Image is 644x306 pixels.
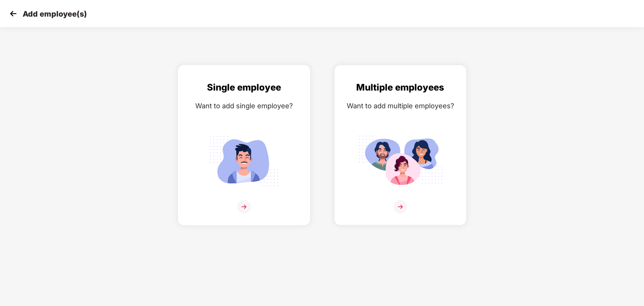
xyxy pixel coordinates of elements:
img: svg+xml;base64,PHN2ZyB4bWxucz0iaHR0cDovL3d3dy53My5vcmcvMjAwMC9zdmciIHdpZHRoPSIzNiIgaGVpZ2h0PSIzNi... [394,200,407,214]
img: svg+xml;base64,PHN2ZyB4bWxucz0iaHR0cDovL3d3dy53My5vcmcvMjAwMC9zdmciIHdpZHRoPSIzMCIgaGVpZ2h0PSIzMC... [8,8,19,19]
img: svg+xml;base64,PHN2ZyB4bWxucz0iaHR0cDovL3d3dy53My5vcmcvMjAwMC9zdmciIGlkPSJNdWx0aXBsZV9lbXBsb3llZS... [358,132,443,191]
div: Want to add multiple employees? [342,100,459,111]
img: svg+xml;base64,PHN2ZyB4bWxucz0iaHR0cDovL3d3dy53My5vcmcvMjAwMC9zdmciIGlkPSJTaW5nbGVfZW1wbG95ZWUiIH... [202,132,286,191]
img: svg+xml;base64,PHN2ZyB4bWxucz0iaHR0cDovL3d3dy53My5vcmcvMjAwMC9zdmciIHdpZHRoPSIzNiIgaGVpZ2h0PSIzNi... [237,200,251,214]
div: Multiple employees [342,80,459,95]
div: Want to add single employee? [186,100,302,111]
p: Add employee(s) [23,9,87,18]
div: Single employee [186,80,302,95]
